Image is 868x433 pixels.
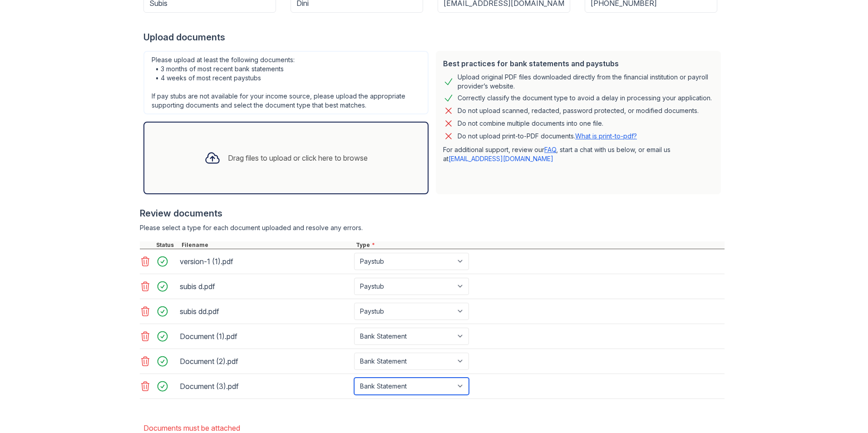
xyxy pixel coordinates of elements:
[228,153,368,163] div: Drag files to upload or click here to browse
[354,241,725,249] div: Type
[143,51,429,114] div: Please upload at least the following documents: • 3 months of most recent bank statements • 4 wee...
[458,73,714,91] div: Upload original PDF files downloaded directly from the financial institution or payroll provider’...
[458,105,699,116] div: Do not upload scanned, redacted, password protected, or modified documents.
[143,31,725,44] div: Upload documents
[180,254,350,269] div: version-1 (1).pdf
[180,279,350,294] div: subis d.pdf
[154,241,180,249] div: Status
[443,58,714,69] div: Best practices for bank statements and paystubs
[575,132,637,140] a: What is print-to-pdf?
[458,118,603,129] div: Do not combine multiple documents into one file.
[180,354,350,369] div: Document (2).pdf
[180,329,350,344] div: Document (1).pdf
[458,132,637,141] p: Do not upload print-to-PDF documents.
[180,379,350,394] div: Document (3).pdf
[544,146,556,153] a: FAQ
[449,155,553,162] a: [EMAIL_ADDRESS][DOMAIN_NAME]
[180,304,350,319] div: subis dd.pdf
[458,93,712,103] div: Correctly classify the document type to avoid a delay in processing your application.
[140,207,725,220] div: Review documents
[180,241,354,249] div: Filename
[140,223,725,232] div: Please select a type for each document uploaded and resolve any errors.
[443,145,714,163] p: For additional support, review our , start a chat with us below, or email us at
